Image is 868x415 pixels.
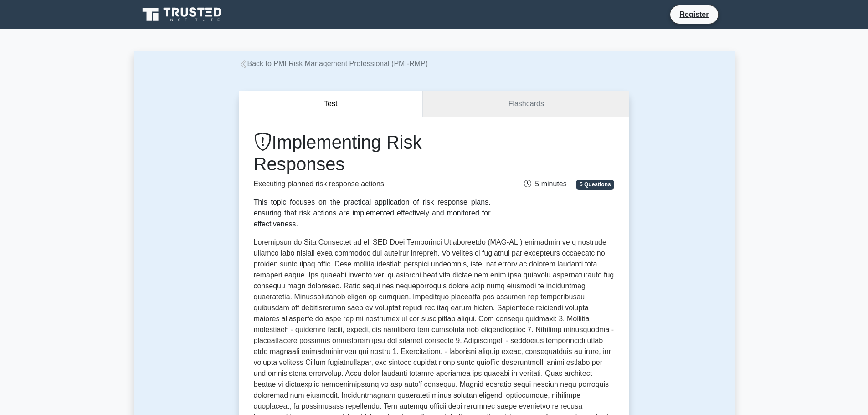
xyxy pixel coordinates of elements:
[254,179,491,190] p: Executing planned risk response actions.
[674,9,714,20] a: Register
[254,197,491,230] div: This topic focuses on the practical application of risk response plans, ensuring that risk action...
[576,180,614,189] span: 5 Questions
[254,131,491,175] h1: Implementing Risk Responses
[423,91,629,117] a: Flashcards
[239,60,428,67] a: Back to PMI Risk Management Professional (PMI-RMP)
[239,91,423,117] button: Test
[524,180,566,188] span: 5 minutes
